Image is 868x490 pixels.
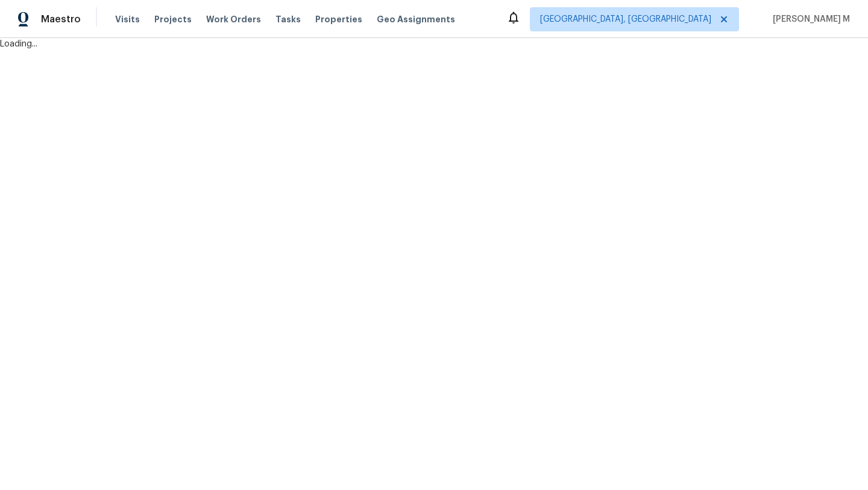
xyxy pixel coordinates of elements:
[115,13,140,25] span: Visits
[768,13,850,25] span: [PERSON_NAME] M
[154,13,192,25] span: Projects
[377,13,455,25] span: Geo Assignments
[540,13,711,25] span: [GEOGRAPHIC_DATA], [GEOGRAPHIC_DATA]
[41,13,81,25] span: Maestro
[315,13,362,25] span: Properties
[275,15,301,24] span: Tasks
[206,13,261,25] span: Work Orders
